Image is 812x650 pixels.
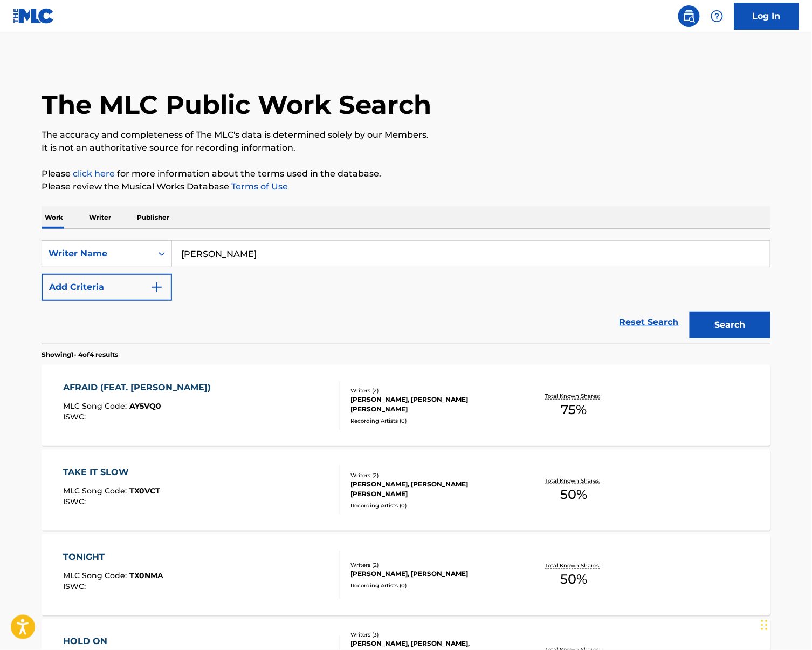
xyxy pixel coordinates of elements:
[711,10,724,23] img: help
[64,635,159,648] div: HOLD ON
[64,571,130,580] span: MLC Song Code :
[42,365,770,446] a: AFRAID (FEAT. [PERSON_NAME])MLC Song Code:AY5VQ0ISWC:Writers (2)[PERSON_NAME], [PERSON_NAME] [PER...
[13,8,54,24] img: MLC Logo
[73,168,115,179] a: click here
[350,581,513,590] div: Recording Artists ( 0 )
[350,502,513,510] div: Recording Artists ( 0 )
[49,247,146,260] div: Writer Name
[64,551,164,564] div: TONIGHT
[64,466,161,479] div: TAKE IT SLOW
[42,180,770,193] p: Please review the Musical Works Database
[690,312,770,338] button: Search
[350,631,513,639] div: Writers ( 3 )
[229,181,288,192] a: Terms of Use
[130,486,161,496] span: TX0VCT
[42,141,770,154] p: It is not an authoritative source for recording information.
[64,401,130,411] span: MLC Song Code :
[42,240,770,344] form: Search Form
[42,350,118,360] p: Showing 1 - 4 of 4 results
[561,400,587,419] span: 75 %
[706,5,728,27] div: Help
[678,5,700,27] a: Public Search
[350,561,513,569] div: Writers ( 2 )
[350,471,513,479] div: Writers ( 2 )
[42,534,770,615] a: TONIGHTMLC Song Code:TX0NMAISWC:Writers (2)[PERSON_NAME], [PERSON_NAME]Recording Artists (0)Total...
[545,477,603,485] p: Total Known Shares:
[614,310,684,334] a: Reset Search
[683,10,696,23] img: search
[350,395,513,414] div: [PERSON_NAME], [PERSON_NAME] [PERSON_NAME]
[42,450,770,531] a: TAKE IT SLOWMLC Song Code:TX0VCTISWC:Writers (2)[PERSON_NAME], [PERSON_NAME] [PERSON_NAME]Recordi...
[42,274,172,301] button: Add Criteria
[350,569,513,579] div: [PERSON_NAME], [PERSON_NAME]
[64,381,217,394] div: AFRAID (FEAT. [PERSON_NAME])
[42,128,770,141] p: The accuracy and completeness of The MLC's data is determined solely by our Members.
[350,417,513,425] div: Recording Artists ( 0 )
[42,167,770,180] p: Please for more information about the terms used in the database.
[64,497,89,506] span: ISWC :
[130,401,162,411] span: AY5VQ0
[545,561,603,570] p: Total Known Shares:
[42,89,431,121] h1: The MLC Public Work Search
[64,412,89,422] span: ISWC :
[64,486,130,496] span: MLC Song Code :
[561,485,588,504] span: 50 %
[350,479,513,499] div: [PERSON_NAME], [PERSON_NAME] [PERSON_NAME]
[561,570,588,589] span: 50 %
[150,281,163,294] img: 9d2ae6d4665cec9f34b9.svg
[134,206,173,229] p: Publisher
[545,392,603,400] p: Total Known Shares:
[64,581,89,591] span: ISWC :
[758,598,812,650] iframe: Chat Widget
[761,609,768,641] div: Drag
[86,206,114,229] p: Writer
[42,206,66,229] p: Work
[130,571,164,580] span: TX0NMA
[734,3,799,30] a: Log In
[350,387,513,395] div: Writers ( 2 )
